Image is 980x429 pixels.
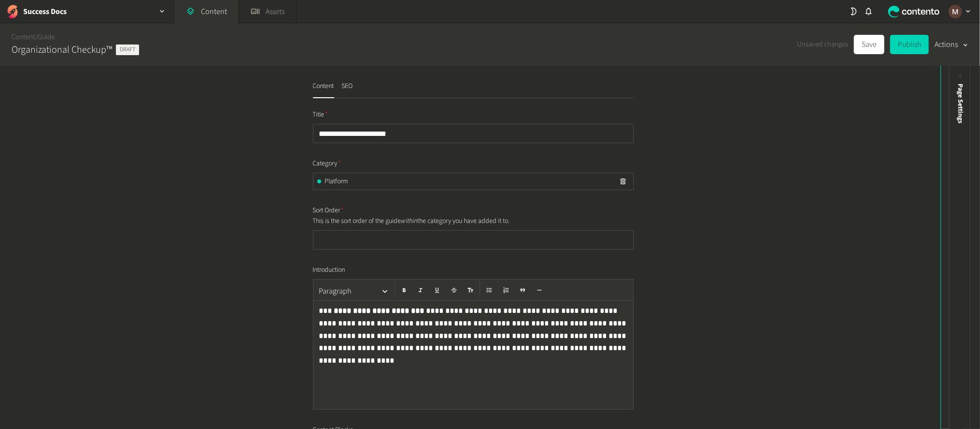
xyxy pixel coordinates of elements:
[313,216,533,226] p: This is the sort order of the guide the category you have added it to.
[401,216,418,226] em: within
[116,44,139,55] span: Draft
[313,81,334,98] button: Content
[935,35,968,54] button: Actions
[313,159,341,169] span: Category
[23,6,67,17] h2: Success Docs
[313,206,344,216] span: Sort Order
[797,39,848,50] span: Unsaved changes
[35,32,38,42] span: /
[947,84,957,108] div: Preview
[313,265,345,275] span: Introduction
[955,84,966,123] span: Page Settings
[12,43,112,57] h2: Organizational Checkup™
[315,281,393,301] button: Paragraph
[854,35,884,54] button: Save
[313,110,328,120] span: Title
[325,177,348,187] span: Platform
[890,35,929,54] button: Publish
[342,81,353,98] button: SEO
[6,5,19,18] img: Success Docs
[949,5,962,18] img: Marinel G
[12,32,35,42] a: Content
[38,32,55,42] a: Guide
